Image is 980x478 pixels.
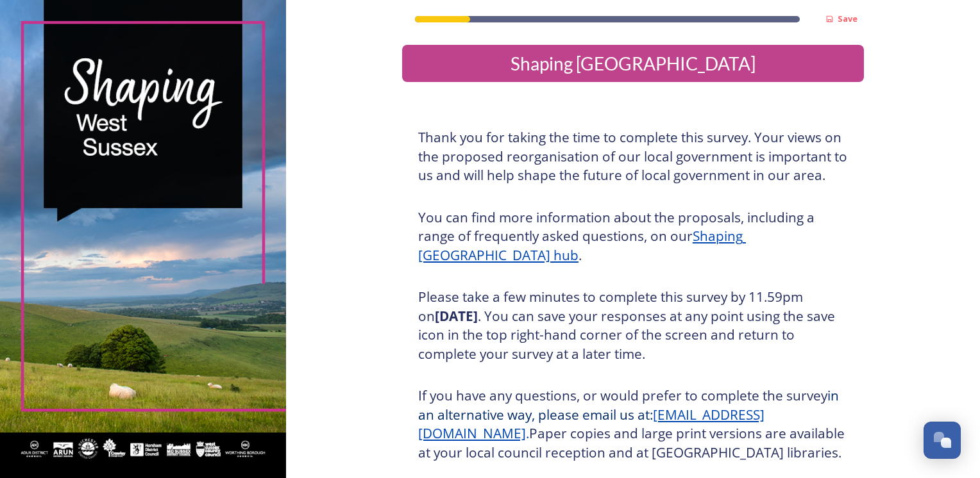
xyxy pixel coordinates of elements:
[418,386,842,424] span: in an alternative way, please email us at:
[418,386,848,462] h3: If you have any questions, or would prefer to complete the survey Paper copies and large print ve...
[418,128,848,185] h3: Thank you for taking the time to complete this survey. Your views on the proposed reorganisation ...
[407,50,859,77] div: Shaping [GEOGRAPHIC_DATA]
[418,288,848,363] h3: Please take a few minutes to complete this survey by 11.59pm on . You can save your responses at ...
[418,227,746,264] a: Shaping [GEOGRAPHIC_DATA] hub
[838,13,857,24] strong: Save
[435,307,478,325] strong: [DATE]
[924,422,961,459] button: Open Chat
[418,406,765,443] a: [EMAIL_ADDRESS][DOMAIN_NAME]
[418,208,848,265] h3: You can find more information about the proposals, including a range of frequently asked question...
[526,424,529,442] span: .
